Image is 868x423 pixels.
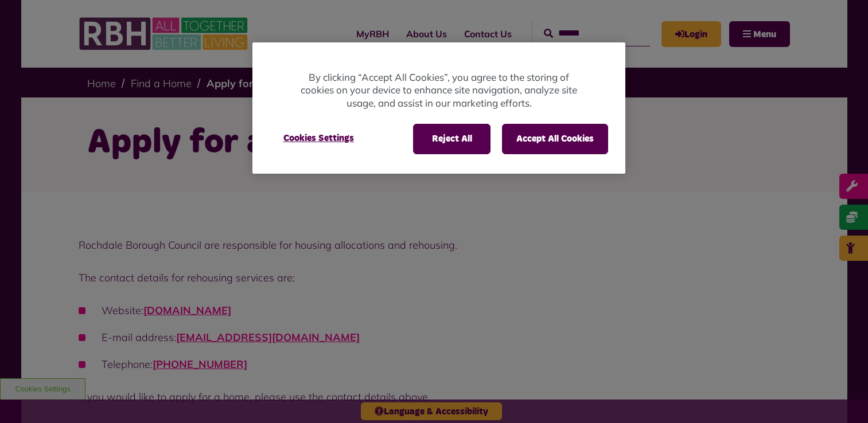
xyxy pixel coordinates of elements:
[413,124,491,154] button: Reject All
[270,124,368,152] button: Cookies Settings
[252,42,625,174] div: Cookie banner
[502,124,608,154] button: Accept All Cookies
[298,71,579,110] p: By clicking “Accept All Cookies”, you agree to the storing of cookies on your device to enhance s...
[252,42,625,174] div: Privacy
